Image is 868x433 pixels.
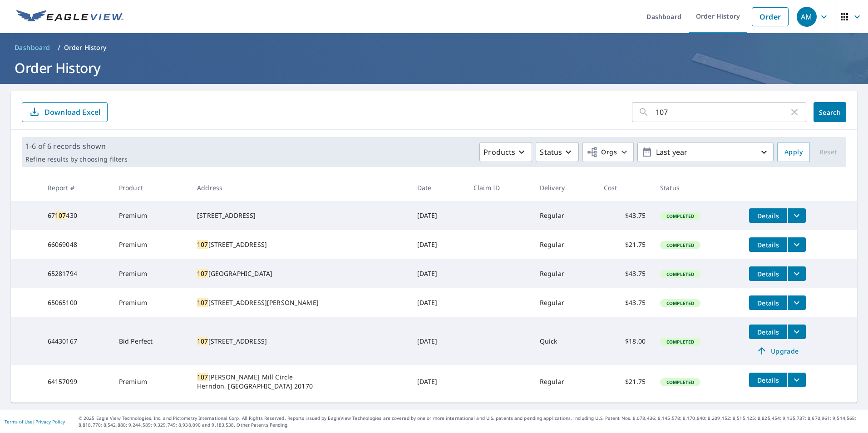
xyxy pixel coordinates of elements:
[637,142,774,162] button: Last year
[112,230,190,259] td: Premium
[787,295,806,310] button: filesDropdownBtn-65065100
[112,317,190,365] td: Bid Perfect
[597,259,653,288] td: $43.75
[533,259,597,288] td: Regular
[190,174,410,201] th: Address
[197,373,403,391] div: [PERSON_NAME] Mill Circle Herndon, [GEOGRAPHIC_DATA] 20170
[661,339,700,345] span: Completed
[79,415,863,428] p: © 2025 Eagle View Technologies, Inc. and Pictometry International Corp. All Rights Reserved. Repo...
[11,59,857,77] h1: Order History
[540,147,562,157] p: Status
[749,373,787,387] button: detailsBtn-64157099
[197,337,403,346] div: [STREET_ADDRESS]
[40,259,112,288] td: 65281794
[44,107,100,117] p: Download Excel
[784,147,803,158] span: Apply
[749,325,787,339] button: detailsBtn-64430167
[787,208,806,223] button: filesDropdownBtn-67107430
[749,266,787,281] button: detailsBtn-65281794
[197,298,403,307] div: [STREET_ADDRESS][PERSON_NAME]
[661,379,700,385] span: Completed
[112,365,190,398] td: Premium
[112,174,190,201] th: Product
[16,10,123,24] img: EV Logo
[597,230,653,259] td: $21.75
[597,288,653,317] td: $43.75
[533,317,597,365] td: Quick
[197,211,403,220] div: [STREET_ADDRESS]
[197,373,208,381] mark: 107
[197,298,208,307] mark: 107
[197,240,403,249] div: [STREET_ADDRESS]
[112,288,190,317] td: Premium
[755,270,782,278] span: Details
[787,237,806,252] button: filesDropdownBtn-66069048
[479,142,532,162] button: Products
[755,345,800,356] span: Upgrade
[410,288,466,317] td: [DATE]
[653,174,742,201] th: Status
[787,325,806,339] button: filesDropdownBtn-64430167
[787,373,806,387] button: filesDropdownBtn-64157099
[597,365,653,398] td: $21.75
[533,174,597,201] th: Delivery
[40,230,112,259] td: 66069048
[112,259,190,288] td: Premium
[597,174,653,201] th: Cost
[197,337,208,345] mark: 107
[661,300,700,306] span: Completed
[5,418,33,425] a: Terms of Use
[533,201,597,230] td: Regular
[410,174,466,201] th: Date
[22,102,108,122] button: Download Excel
[533,230,597,259] td: Regular
[597,317,653,365] td: $18.00
[787,266,806,281] button: filesDropdownBtn-65281794
[755,376,782,384] span: Details
[410,230,466,259] td: [DATE]
[35,418,65,425] a: Privacy Policy
[661,242,700,248] span: Completed
[15,43,50,52] span: Dashboard
[197,269,403,278] div: [GEOGRAPHIC_DATA]
[587,147,617,158] span: Orgs
[755,212,782,220] span: Details
[652,144,759,160] p: Last year
[40,288,112,317] td: 65065100
[40,317,112,365] td: 64430167
[755,328,782,336] span: Details
[656,99,789,125] input: Address, Report #, Claim ID, etc.
[40,365,112,398] td: 64157099
[40,201,112,230] td: 67 430
[749,295,787,310] button: detailsBtn-65065100
[25,141,128,152] p: 1-6 of 6 records shown
[814,102,846,122] button: Search
[11,40,857,55] nav: breadcrumb
[749,344,806,358] a: Upgrade
[821,108,839,117] span: Search
[755,241,782,249] span: Details
[661,213,700,219] span: Completed
[483,147,515,157] p: Products
[466,174,533,201] th: Claim ID
[410,259,466,288] td: [DATE]
[197,240,208,249] mark: 107
[755,299,782,307] span: Details
[11,40,54,55] a: Dashboard
[410,317,466,365] td: [DATE]
[797,7,817,27] div: AM
[25,155,128,163] p: Refine results by choosing filters
[197,269,208,278] mark: 107
[410,365,466,398] td: [DATE]
[55,211,66,220] mark: 107
[661,271,700,277] span: Completed
[749,208,787,223] button: detailsBtn-67107430
[40,174,112,201] th: Report #
[410,201,466,230] td: [DATE]
[777,142,810,162] button: Apply
[582,142,634,162] button: Orgs
[58,42,60,53] li: /
[752,7,789,26] a: Order
[5,419,65,424] p: |
[112,201,190,230] td: Premium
